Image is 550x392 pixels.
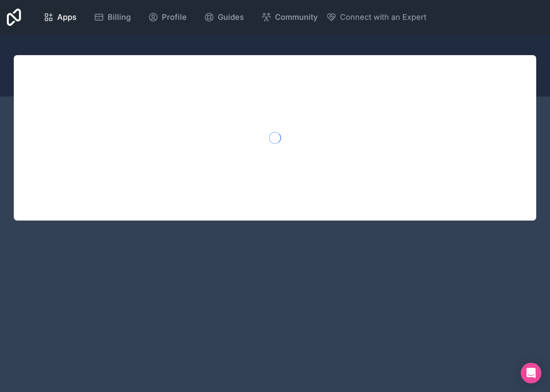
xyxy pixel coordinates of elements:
[141,8,194,27] a: Profile
[275,11,318,23] span: Community
[254,8,324,27] a: Community
[37,8,83,27] a: Apps
[521,363,541,383] div: Open Intercom Messenger
[108,11,131,23] span: Billing
[162,11,187,23] span: Profile
[340,11,426,23] span: Connect with an Expert
[87,8,138,27] a: Billing
[326,11,426,23] button: Connect with an Expert
[218,11,244,23] span: Guides
[197,8,251,27] a: Guides
[57,11,77,23] span: Apps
